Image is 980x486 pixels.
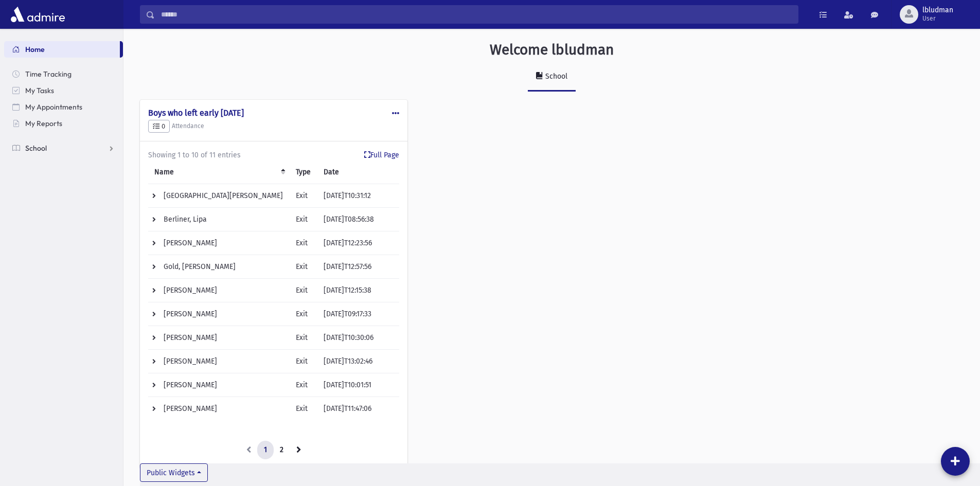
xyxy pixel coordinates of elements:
[25,45,45,54] span: Home
[490,41,614,59] h3: Welcome lbludman
[25,143,47,153] span: School
[148,373,290,397] td: [PERSON_NAME]
[290,184,317,208] td: Exit
[4,115,123,132] a: My Reports
[317,279,400,302] td: [DATE]T12:15:38
[4,140,123,156] a: School
[25,69,72,79] span: Time Tracking
[273,441,290,459] a: 2
[148,120,170,133] button: 0
[4,99,123,115] a: My Appointments
[317,302,400,326] td: [DATE]T09:17:33
[317,373,400,397] td: [DATE]T10:01:51
[153,122,165,130] span: 0
[317,160,400,184] th: Date
[528,63,576,92] a: School
[140,463,208,482] button: Public Widgets
[148,150,399,160] div: Showing 1 to 10 of 11 entries
[922,14,953,23] span: User
[290,302,317,326] td: Exit
[290,350,317,373] td: Exit
[148,279,290,302] td: [PERSON_NAME]
[148,255,290,279] td: Gold, [PERSON_NAME]
[317,397,400,421] td: [DATE]T11:47:06
[148,350,290,373] td: [PERSON_NAME]
[148,108,399,118] h4: Boys who left early [DATE]
[290,326,317,350] td: Exit
[290,397,317,421] td: Exit
[543,72,567,81] div: School
[4,82,123,99] a: My Tasks
[922,6,953,14] span: lbludman
[25,119,62,128] span: My Reports
[290,373,317,397] td: Exit
[148,302,290,326] td: [PERSON_NAME]
[317,231,400,255] td: [DATE]T12:23:56
[257,441,274,459] a: 1
[148,120,399,133] h5: Attendance
[317,208,400,231] td: [DATE]T08:56:38
[290,279,317,302] td: Exit
[317,184,400,208] td: [DATE]T10:31:12
[8,4,67,25] img: AdmirePro
[25,86,54,95] span: My Tasks
[4,66,123,82] a: Time Tracking
[290,255,317,279] td: Exit
[317,255,400,279] td: [DATE]T12:57:56
[317,350,400,373] td: [DATE]T13:02:46
[4,41,120,58] a: Home
[148,184,290,208] td: [GEOGRAPHIC_DATA][PERSON_NAME]
[364,150,399,160] a: Full Page
[148,326,290,350] td: [PERSON_NAME]
[25,102,82,112] span: My Appointments
[148,397,290,421] td: [PERSON_NAME]
[317,326,400,350] td: [DATE]T10:30:06
[148,231,290,255] td: [PERSON_NAME]
[148,208,290,231] td: Berliner, Lipa
[290,160,317,184] th: Type
[290,231,317,255] td: Exit
[148,160,290,184] th: Name
[290,208,317,231] td: Exit
[155,5,798,24] input: Search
